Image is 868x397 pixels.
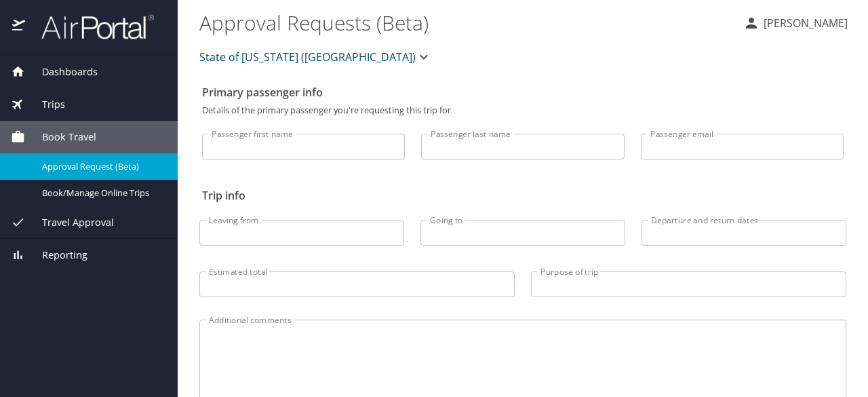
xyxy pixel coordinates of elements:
[26,14,154,40] img: airportal-logo.png
[42,187,161,200] span: Book/Manage Online Trips
[202,185,844,206] h2: Trip info
[194,43,437,71] button: State of [US_STATE] ([GEOGRAPHIC_DATA])
[25,130,96,145] span: Book Travel
[42,160,161,173] span: Approval Request (Beta)
[25,248,87,263] span: Reporting
[199,48,416,67] span: State of [US_STATE] ([GEOGRAPHIC_DATA])
[25,97,65,112] span: Trips
[25,215,114,230] span: Travel Approval
[738,11,853,35] button: [PERSON_NAME]
[12,14,26,40] img: icon-airportal.png
[199,1,732,43] h1: Approval Requests (Beta)
[202,81,844,103] h2: Primary passenger info
[202,106,844,115] p: Details of the primary passenger you're requesting this trip for
[759,15,848,31] p: [PERSON_NAME]
[25,64,98,79] span: Dashboards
